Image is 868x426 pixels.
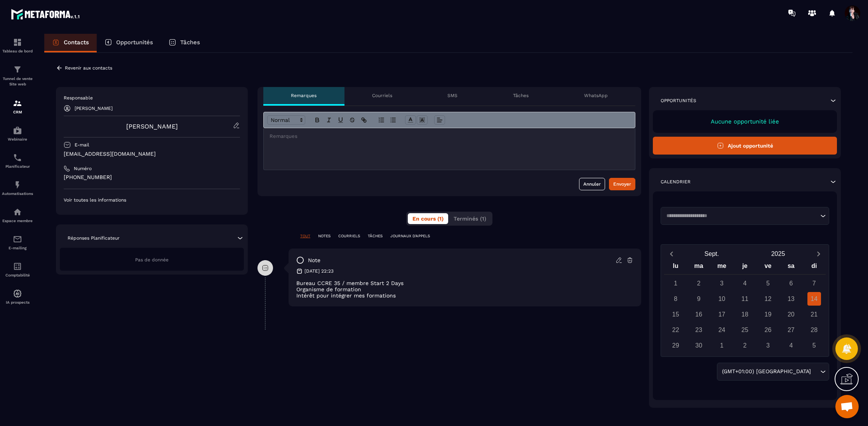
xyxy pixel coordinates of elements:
p: NOTES [318,233,331,239]
img: automations [13,207,22,217]
span: Pas de donnée [135,257,169,263]
div: 29 [669,339,682,352]
a: accountantaccountantComptabilité [2,256,33,283]
span: Terminés (1) [454,216,486,222]
div: di [803,261,826,274]
div: Search for option [717,363,829,381]
p: Comptabilité [2,273,33,277]
a: Tâches [161,34,208,52]
div: 26 [761,323,775,337]
img: scheduler [13,153,22,162]
p: Numéro [74,165,92,172]
p: Tunnel de vente Site web [2,76,33,87]
a: emailemailE-mailing [2,229,33,256]
span: En cours (1) [412,216,444,222]
div: ma [687,261,710,274]
a: formationformationTunnel de vente Site web [2,59,33,93]
div: 4 [784,339,798,352]
p: Opportunités [661,97,696,104]
p: [EMAIL_ADDRESS][DOMAIN_NAME] [64,150,240,158]
div: 2 [692,276,706,290]
p: Opportunités [116,39,153,46]
p: Webinaire [2,137,33,141]
p: Revenir aux contacts [65,65,112,71]
p: Contacts [64,39,89,46]
button: Open years overlay [745,247,811,261]
button: Previous month [664,249,678,259]
div: 23 [692,323,706,337]
div: 18 [738,308,751,321]
a: Opportunités [97,34,161,52]
p: [PHONE_NUMBER] [64,174,240,181]
p: JOURNAUX D'APPELS [390,233,430,239]
div: 13 [784,292,798,306]
span: (GMT+01:00) [GEOGRAPHIC_DATA] [720,367,812,376]
div: 6 [784,276,798,290]
div: lu [664,261,687,274]
p: COURRIELS [338,233,360,239]
a: schedulerschedulerPlanificateur [2,147,33,174]
p: note [308,257,320,264]
p: Voir toutes les informations [64,197,240,203]
p: Espace membre [2,219,33,223]
a: automationsautomationsAutomatisations [2,174,33,202]
div: 22 [669,323,682,337]
img: automations [13,126,22,135]
div: 25 [738,323,751,337]
div: 10 [715,292,729,306]
div: Envoyer [613,180,631,188]
button: Next month [811,249,826,259]
div: 30 [692,339,706,352]
p: Responsable [64,95,240,101]
button: Open months overlay [678,247,745,261]
div: 5 [807,339,821,352]
img: formation [13,65,22,74]
a: Contacts [44,34,97,52]
div: 2 [738,339,751,352]
button: Ajout opportunité [653,137,837,155]
p: TOUT [300,233,310,239]
img: formation [13,99,22,108]
div: 8 [669,292,682,306]
img: accountant [13,262,22,271]
button: Annuler [579,178,605,190]
p: [DATE] 22:23 [304,268,334,274]
div: 24 [715,323,729,337]
p: IA prospects [2,300,33,304]
p: TÂCHES [368,233,383,239]
div: 4 [738,276,751,290]
img: email [13,235,22,244]
img: automations [13,180,22,190]
div: 16 [692,308,706,321]
div: 21 [807,308,821,321]
div: 19 [761,308,775,321]
div: Calendar days [664,276,826,352]
div: sa [779,261,802,274]
div: Search for option [661,207,829,225]
div: me [710,261,733,274]
p: [PERSON_NAME] [75,106,113,111]
div: 15 [669,308,682,321]
div: ve [757,261,779,274]
p: Tâches [513,92,529,99]
p: Remarques [291,92,317,99]
p: Bureau CCRE 35 / membre Start 2 Days [296,280,633,286]
div: 3 [715,276,729,290]
a: [PERSON_NAME] [126,123,178,130]
div: 9 [692,292,706,306]
button: En cours (1) [408,213,448,224]
input: Search for option [812,367,818,376]
div: je [733,261,756,274]
a: formationformationCRM [2,93,33,120]
a: formationformationTableau de bord [2,32,33,59]
img: formation [13,38,22,47]
div: 1 [715,339,729,352]
div: 20 [784,308,798,321]
p: Tableau de bord [2,49,33,53]
div: 28 [807,323,821,337]
p: Courriels [372,92,392,99]
p: SMS [447,92,457,99]
img: automations [13,289,22,298]
div: 7 [807,276,821,290]
div: 5 [761,276,775,290]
